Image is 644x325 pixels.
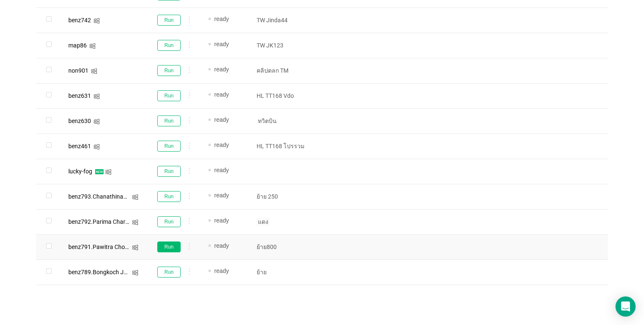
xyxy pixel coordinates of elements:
[257,16,318,24] p: TW Jinda44
[214,192,229,199] span: ready
[257,41,318,50] p: TW JK123
[68,168,92,174] div: lucky-fog
[89,43,96,49] i: icon: windows
[615,296,636,317] div: Open Intercom Messenger
[214,41,229,47] span: ready
[157,115,181,126] button: Run
[68,42,87,48] div: map86
[257,117,278,125] span: ทวิตบิน
[157,166,181,177] button: Run
[157,90,181,101] button: Run
[68,68,88,73] div: non901
[105,169,112,175] i: icon: windows
[132,244,138,251] i: icon: windows
[157,65,181,76] button: Run
[157,15,181,26] button: Run
[214,167,229,173] span: ready
[68,143,91,149] div: benz461
[257,268,318,276] p: ย้าย
[157,267,181,278] button: Run
[93,144,100,150] i: icon: windows
[157,191,181,202] button: Run
[214,267,229,274] span: ready
[68,17,91,23] div: benz742
[132,270,138,276] i: icon: windows
[257,66,318,75] p: คลิปตลก TM
[214,242,229,249] span: ready
[257,142,318,150] p: HL TT168 โปรรวม
[93,118,100,125] i: icon: windows
[157,241,181,252] button: Run
[132,219,138,225] i: icon: windows
[91,68,97,74] i: icon: windows
[257,218,270,226] span: แดง
[214,217,229,224] span: ready
[157,40,181,51] button: Run
[214,142,229,148] span: ready
[68,218,142,225] span: benz792.Parima Chartpipak
[214,116,229,123] span: ready
[68,118,91,124] div: benz630
[257,243,318,251] p: ย้าย800
[132,194,138,200] i: icon: windows
[93,93,100,100] i: icon: windows
[157,141,181,152] button: Run
[68,244,149,250] span: benz791.Pawitra Chotawanich
[214,16,229,22] span: ready
[257,92,318,100] p: HL TT168 Vdo
[214,91,229,98] span: ready
[68,193,156,200] span: benz793.Chanathinad Natapiwat
[68,93,91,99] div: benz631
[214,66,229,73] span: ready
[93,18,100,24] i: icon: windows
[157,216,181,227] button: Run
[257,192,318,201] p: ย้าย 250
[68,269,151,275] span: benz789.Bongkoch Jantarasab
